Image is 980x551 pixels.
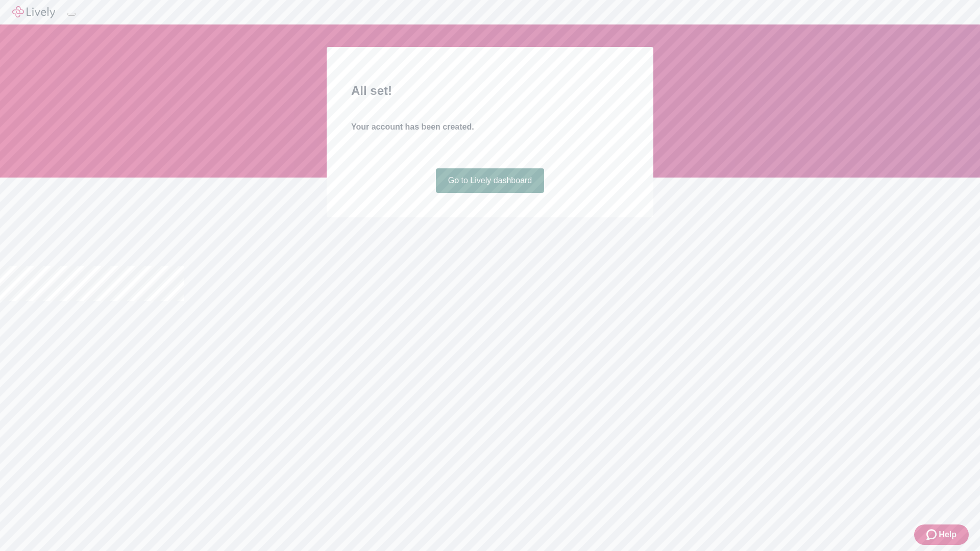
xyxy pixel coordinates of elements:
[926,529,939,541] svg: Zendesk support icon
[351,121,629,133] h4: Your account has been created.
[12,6,55,18] img: Lively
[436,168,545,193] a: Go to Lively dashboard
[351,82,629,100] h2: All set!
[939,529,957,541] span: Help
[67,13,76,16] button: Log out
[914,524,969,545] button: Zendesk support iconHelp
